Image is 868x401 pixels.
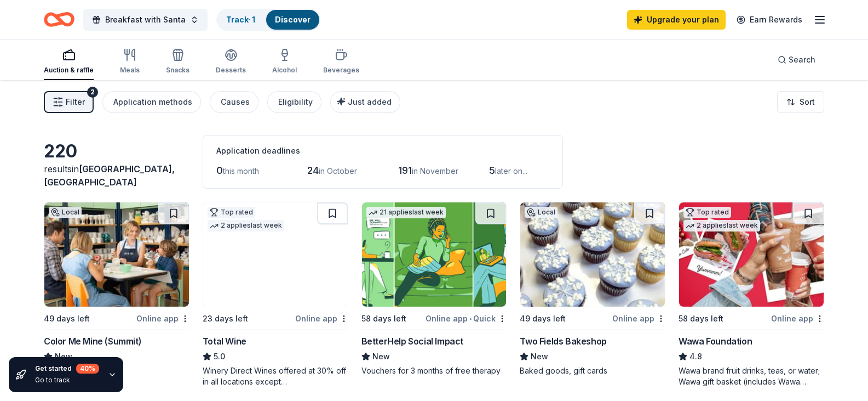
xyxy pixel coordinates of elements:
[679,202,824,387] a: Image for Wawa FoundationTop rated2 applieslast week58 days leftOnline appWawa Foundation4.8Wawa ...
[361,312,406,325] div: 58 days left
[44,162,189,189] div: results
[87,87,98,98] div: 2
[203,335,246,348] div: Total Wine
[272,66,297,75] div: Alcohol
[49,207,82,218] div: Local
[44,202,189,307] img: Image for Color Me Mine (Summit)
[520,365,665,376] div: Baked goods, gift cards
[330,91,400,113] button: Just added
[44,335,141,348] div: Color Me Mine (Summit)
[216,165,223,176] span: 0
[203,202,348,387] a: Image for Total WineTop rated2 applieslast week23 days leftOnline appTotal Wine5.0Winery Direct W...
[531,350,548,363] span: New
[683,207,731,218] div: Top rated
[272,44,297,80] button: Alcohol
[426,312,507,325] div: Online app Quick
[203,365,348,387] div: Winery Direct Wines offered at 30% off in all locations except [GEOGRAPHIC_DATA], [GEOGRAPHIC_DAT...
[412,166,458,176] span: in November
[216,9,320,31] button: Track· 1Discover
[44,163,175,188] span: [GEOGRAPHIC_DATA], [GEOGRAPHIC_DATA]
[208,207,255,218] div: Top rated
[398,165,412,176] span: 191
[210,91,258,113] button: Causes
[136,312,189,325] div: Online app
[44,202,189,376] a: Image for Color Me Mine (Summit)Local49 days leftOnline appColor Me Mine (Summit)NewGift card(s)
[66,95,85,109] span: Filter
[679,365,824,387] div: Wawa brand fruit drinks, teas, or water; Wawa gift basket (includes Wawa products and coupons)
[361,202,507,376] a: Image for BetterHelp Social Impact21 applieslast week58 days leftOnline app•QuickBetterHelp Socia...
[203,312,248,325] div: 23 days left
[83,9,208,31] button: Breakfast with Santa
[323,66,359,75] div: Beverages
[35,376,99,385] div: Go to track
[777,91,824,113] button: Sort
[679,202,824,307] img: Image for Wawa Foundation
[278,95,313,109] div: Eligibility
[44,44,94,80] button: Auction & raffle
[361,335,463,348] div: BetterHelp Social Impact
[226,15,255,24] a: Track· 1
[627,10,726,30] a: Upgrade your plan
[348,97,392,106] span: Just added
[166,44,189,80] button: Snacks
[520,202,665,376] a: Image for Two Fields BakeshopLocal49 days leftOnline appTwo Fields BakeshopNewBaked goods, gift c...
[689,350,702,363] span: 4.8
[362,202,507,307] img: Image for BetterHelp Social Impact
[203,202,348,307] img: Image for Total Wine
[105,13,186,26] span: Breakfast with Santa
[214,350,225,363] span: 5.0
[120,66,140,75] div: Meals
[612,312,665,325] div: Online app
[221,95,250,109] div: Causes
[679,312,723,325] div: 58 days left
[771,312,824,325] div: Online app
[307,165,319,176] span: 24
[44,7,74,32] a: Home
[44,163,175,188] span: in
[275,15,311,24] a: Discover
[208,220,284,231] div: 2 applies last week
[679,335,752,348] div: Wawa Foundation
[76,364,99,374] div: 40 %
[295,312,348,325] div: Online app
[35,364,99,374] div: Get started
[216,44,246,80] button: Desserts
[267,91,321,113] button: Eligibility
[366,207,446,218] div: 21 applies last week
[44,66,94,75] div: Auction & raffle
[525,207,557,218] div: Local
[319,166,357,176] span: in October
[323,44,359,80] button: Beverages
[489,165,495,176] span: 5
[223,166,259,176] span: this month
[800,95,815,109] span: Sort
[520,312,566,325] div: 49 days left
[769,49,824,71] button: Search
[469,314,472,323] span: •
[44,140,189,162] div: 220
[520,202,665,307] img: Image for Two Fields Bakeshop
[44,312,90,325] div: 49 days left
[789,53,815,66] span: Search
[372,350,390,363] span: New
[495,166,527,176] span: later on...
[102,91,201,113] button: Application methods
[166,66,189,75] div: Snacks
[113,95,192,109] div: Application methods
[730,10,809,30] a: Earn Rewards
[216,144,549,157] div: Application deadlines
[361,365,507,376] div: Vouchers for 3 months of free therapy
[44,91,94,113] button: Filter2
[216,66,246,75] div: Desserts
[683,220,760,231] div: 2 applies last week
[120,44,140,80] button: Meals
[520,335,606,348] div: Two Fields Bakeshop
